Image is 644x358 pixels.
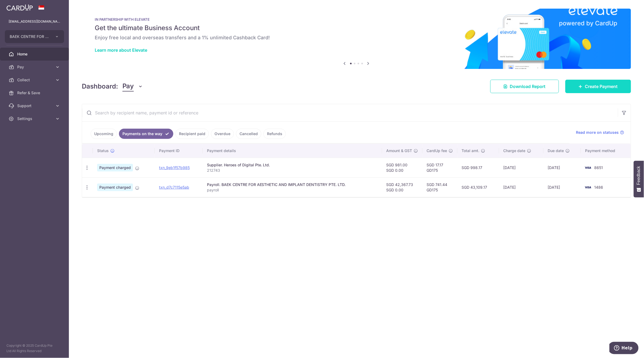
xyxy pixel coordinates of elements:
[95,17,618,22] p: IN PARTNERSHIP WITH ELEVATE
[207,182,378,187] div: Payroll. BAEK CENTRE FOR AESTHETIC AND IMPLANT DENTISTRY PTE. LTD.
[207,168,378,173] p: 212743
[382,158,423,177] td: SGD 981.00 SGD 0.00
[82,104,618,121] input: Search by recipient name, payment id or reference
[95,47,147,53] a: Learn more about Elevate
[207,162,378,168] div: Supplier. Heroes of Digital Pte. Ltd.
[122,81,134,92] span: Pay
[236,129,261,139] a: Cancelled
[159,165,190,170] a: txn_9eb1f57b985
[82,9,631,69] img: Renovation banner
[423,158,458,177] td: SGD 17.17 GD175
[490,80,559,93] a: Download Report
[203,144,382,158] th: Payment details
[576,130,624,135] a: Read more on statuses
[499,158,544,177] td: [DATE]
[585,83,618,90] span: Create Payment
[91,129,117,139] a: Upcoming
[499,177,544,197] td: [DATE]
[462,148,480,153] span: Total amt.
[119,129,173,139] a: Payments on the way
[207,187,378,193] p: payroll
[17,77,53,83] span: Collect
[594,165,603,170] span: 8651
[97,148,109,153] span: Status
[594,185,603,189] span: 1486
[9,19,60,24] p: [EMAIL_ADDRESS][DOMAIN_NAME]
[17,116,53,121] span: Settings
[263,129,286,139] a: Refunds
[97,164,133,171] span: Payment charged
[548,148,564,153] span: Due date
[427,148,447,153] span: CardUp fee
[95,24,618,32] h5: Get the ultimate Business Account
[10,34,50,39] span: BAEK CENTRE FOR AESTHETIC AND IMPLANT DENTISTRY PTE. LTD.
[510,83,546,90] span: Download Report
[544,158,581,177] td: [DATE]
[636,166,641,185] span: Feedback
[122,81,143,92] button: Pay
[175,129,209,139] a: Recipient paid
[583,184,593,191] img: Bank Card
[634,161,644,197] button: Feedback - Show survey
[5,30,64,43] button: BAEK CENTRE FOR AESTHETIC AND IMPLANT DENTISTRY PTE. LTD.
[583,164,593,171] img: Bank Card
[576,130,619,135] span: Read more on statuses
[211,129,234,139] a: Overdue
[610,342,639,355] iframe: Opens a widget where you can find more information
[423,177,458,197] td: SGD 741.44 GD175
[386,148,412,153] span: Amount & GST
[17,90,53,96] span: Refer & Save
[155,144,203,158] th: Payment ID
[458,177,499,197] td: SGD 43,109.17
[458,158,499,177] td: SGD 998.17
[97,184,133,191] span: Payment charged
[6,4,33,11] img: CardUp
[17,103,53,108] span: Support
[565,80,631,93] a: Create Payment
[581,144,631,158] th: Payment method
[17,51,53,57] span: Home
[17,64,53,70] span: Pay
[159,185,189,189] a: txn_d7c7115e5ab
[82,82,118,91] h4: Dashboard:
[95,34,618,41] h6: Enjoy free local and overseas transfers and a 1% unlimited Cashback Card!
[544,177,581,197] td: [DATE]
[382,177,423,197] td: SGD 42,367.73 SGD 0.00
[504,148,526,153] span: Charge date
